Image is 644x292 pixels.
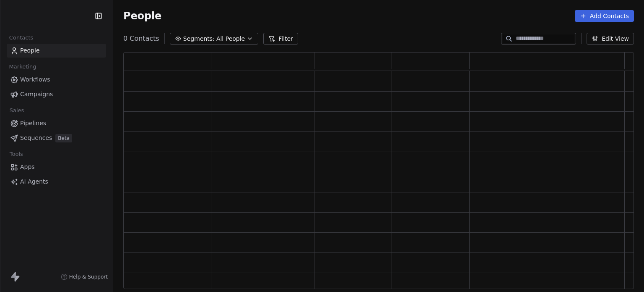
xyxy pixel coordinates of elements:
button: Edit View [587,33,634,45]
span: Sales [6,104,28,117]
span: Pipelines [20,119,46,128]
span: Workflows [20,75,50,84]
span: 0 Contacts [123,34,159,44]
span: Beta [55,134,72,142]
button: Filter [263,33,298,45]
button: Add Contacts [575,10,634,22]
span: Contacts [5,32,37,44]
span: Help & Support [69,274,108,280]
span: AI Agents [20,177,48,186]
a: SequencesBeta [7,131,106,145]
a: People [7,44,106,58]
a: Help & Support [61,274,108,280]
span: Segments: [183,34,215,43]
span: People [20,46,40,55]
a: Workflows [7,73,106,87]
span: Marketing [5,61,40,73]
span: All People [216,34,245,43]
span: Sequences [20,134,52,142]
a: Apps [7,160,106,174]
a: Campaigns [7,87,106,101]
span: Campaigns [20,90,53,99]
span: Tools [6,148,26,160]
span: People [123,10,161,22]
a: AI Agents [7,175,106,189]
a: Pipelines [7,116,106,130]
span: Apps [20,163,35,171]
